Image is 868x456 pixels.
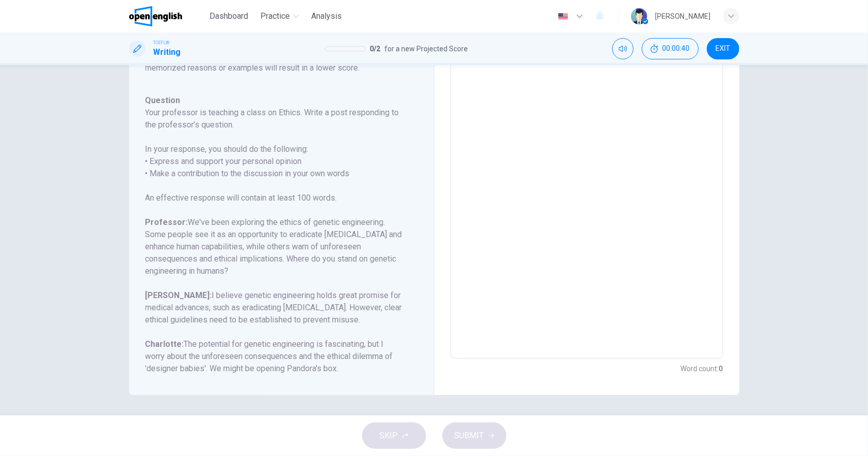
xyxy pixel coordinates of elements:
[707,38,739,59] button: EXIT
[642,38,699,59] div: Hide
[311,10,342,22] span: Analysis
[205,7,252,25] button: Dashboard
[719,365,723,373] strong: 0
[145,216,405,277] h6: We've been exploring the ethics of genetic engineering. Some people see it as an opportunity to e...
[145,290,212,300] b: [PERSON_NAME]:
[129,6,183,26] img: OpenEnglish logo
[154,46,181,58] h1: Writing
[681,363,723,375] h6: Word count :
[145,217,188,227] b: Professor:
[256,7,303,25] button: Practice
[655,10,711,22] div: [PERSON_NAME]
[384,43,468,55] span: for a new Projected Score
[370,43,380,55] span: 0 / 2
[129,6,206,26] a: OpenEnglish logo
[145,289,405,326] h6: I believe genetic engineering holds great promise for medical advances, such as eradicating [MEDI...
[612,38,634,59] div: Mute
[145,192,405,204] h6: An effective response will contain at least 100 words.
[631,8,647,24] img: Profile picture
[209,10,248,22] span: Dashboard
[260,10,290,22] span: Practice
[145,338,405,375] h6: The potential for genetic engineering is fascinating, but I worry about the unforeseen consequenc...
[715,45,730,53] span: EXIT
[557,13,570,20] img: en
[145,94,405,107] h6: Question
[307,7,346,25] button: Analysis
[154,39,170,46] span: TOEFL®
[663,45,690,53] span: 00:00:40
[145,339,184,349] b: Charlotte:
[145,107,405,131] h6: Your professor is teaching a class on Ethics. Write a post responding to the professor’s question.
[642,38,699,59] button: 00:00:40
[145,143,405,180] h6: In your response, you should do the following: • Express and support your personal opinion • Make...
